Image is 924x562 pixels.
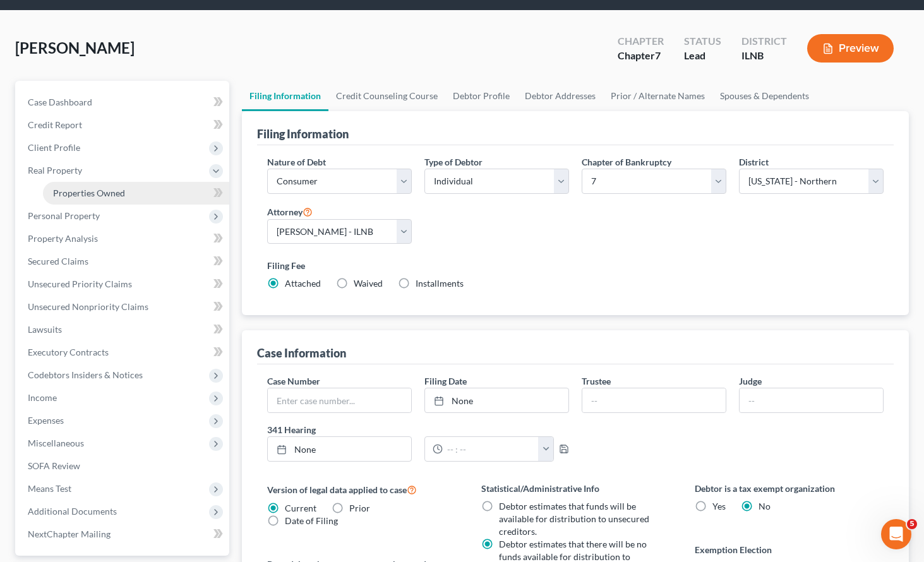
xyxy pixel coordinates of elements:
[267,155,326,169] label: Nature of Debt
[28,415,64,426] span: Expenses
[481,482,670,495] label: Statistical/Administrative Info
[28,324,62,335] span: Lawsuits
[349,503,370,513] span: Prior
[759,501,771,511] span: No
[268,388,411,412] input: Enter case number...
[618,34,664,49] div: Chapter
[267,482,456,497] label: Version of legal data applied to case
[28,142,80,153] span: Client Profile
[907,519,917,529] span: 5
[28,506,117,517] span: Additional Documents
[499,501,649,537] span: Debtor estimates that funds will be available for distribution to unsecured creditors.
[445,81,517,111] a: Debtor Profile
[28,165,82,176] span: Real Property
[285,278,321,289] span: Attached
[28,256,88,266] span: Secured Claims
[603,81,712,111] a: Prior / Alternate Names
[424,374,467,388] label: Filing Date
[741,49,787,63] div: ILNB
[18,250,229,273] a: Secured Claims
[18,341,229,364] a: Executory Contracts
[18,523,229,546] a: NextChapter Mailing
[43,182,229,205] a: Properties Owned
[28,210,100,221] span: Personal Property
[425,388,568,412] a: None
[18,91,229,114] a: Case Dashboard
[28,301,148,312] span: Unsecured Nonpriority Claims
[741,34,787,49] div: District
[18,273,229,296] a: Unsecured Priority Claims
[257,345,346,361] div: Case Information
[28,97,92,107] span: Case Dashboard
[740,388,883,412] input: --
[582,374,611,388] label: Trustee
[328,81,445,111] a: Credit Counseling Course
[881,519,911,549] iframe: Intercom live chat
[18,227,229,250] a: Property Analysis
[267,204,313,219] label: Attorney
[807,34,894,63] button: Preview
[285,503,316,513] span: Current
[15,39,135,57] span: [PERSON_NAME]
[28,438,84,448] span: Miscellaneous
[242,81,328,111] a: Filing Information
[28,119,82,130] span: Credit Report
[416,278,464,289] span: Installments
[582,388,726,412] input: --
[268,437,411,461] a: None
[28,483,71,494] span: Means Test
[712,501,726,511] span: Yes
[285,515,338,526] span: Date of Filing
[739,374,762,388] label: Judge
[267,259,884,272] label: Filing Fee
[28,392,57,403] span: Income
[28,278,132,289] span: Unsecured Priority Claims
[53,188,125,198] span: Properties Owned
[18,114,229,136] a: Credit Report
[261,423,575,436] label: 341 Hearing
[655,49,661,61] span: 7
[695,482,884,495] label: Debtor is a tax exempt organization
[443,437,539,461] input: -- : --
[582,155,671,169] label: Chapter of Bankruptcy
[354,278,383,289] span: Waived
[28,233,98,244] span: Property Analysis
[28,347,109,357] span: Executory Contracts
[267,374,320,388] label: Case Number
[712,81,817,111] a: Spouses & Dependents
[28,369,143,380] span: Codebtors Insiders & Notices
[28,460,80,471] span: SOFA Review
[28,529,111,539] span: NextChapter Mailing
[618,49,664,63] div: Chapter
[18,296,229,318] a: Unsecured Nonpriority Claims
[424,155,483,169] label: Type of Debtor
[739,155,769,169] label: District
[257,126,349,141] div: Filing Information
[684,34,721,49] div: Status
[18,318,229,341] a: Lawsuits
[684,49,721,63] div: Lead
[517,81,603,111] a: Debtor Addresses
[695,543,884,556] label: Exemption Election
[18,455,229,477] a: SOFA Review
